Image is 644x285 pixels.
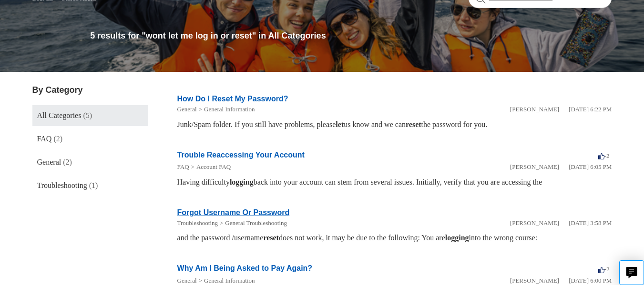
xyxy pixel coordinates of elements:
button: Live chat [619,260,644,285]
span: -2 [598,152,610,159]
time: 01/05/2024, 18:22 [569,106,612,113]
a: Troubleshooting (1) [32,175,148,196]
a: General Information [204,106,255,113]
span: General [37,158,61,166]
time: 05/20/2025, 15:58 [569,219,612,226]
li: General Troubleshooting [218,218,287,228]
em: let [336,120,344,128]
time: 01/05/2024, 18:00 [569,277,612,284]
a: Why Am I Being Asked to Pay Again? [177,264,313,272]
em: reset [406,120,421,128]
h3: By Category [32,84,148,97]
li: FAQ [177,162,189,172]
a: All Categories (5) [32,105,148,126]
h1: 5 results for "wont let me log in or reset" in All Categories [90,29,612,42]
div: Junk/Spam folder. If you still have problems, please us know and we can the password for you. [177,119,612,130]
span: All Categories [37,111,82,119]
li: Account FAQ [189,162,231,172]
em: reset [263,234,279,242]
a: Account FAQ [196,163,231,170]
a: Forgot Username Or Password [177,208,290,216]
span: (2) [53,135,62,143]
a: General Troubleshooting [225,219,287,226]
li: Troubleshooting [177,218,218,228]
div: Having difficulty back into your account can stem from several issues. Initially, verify that you... [177,177,612,188]
li: [PERSON_NAME] [510,162,559,172]
time: 01/05/2024, 18:05 [569,163,612,170]
a: General Information [204,277,255,284]
a: How Do I Reset My Password? [177,95,288,103]
span: Troubleshooting [37,181,87,189]
a: General [177,106,197,113]
span: (1) [89,181,98,189]
li: [PERSON_NAME] [510,218,559,228]
em: logging [230,178,254,186]
li: General Information [197,105,255,114]
em: logging [445,234,469,242]
span: (2) [63,158,72,166]
span: (5) [83,111,92,119]
a: FAQ (2) [32,128,148,149]
div: and the password /username does not work, it may be due to the following: You are into the wrong ... [177,232,612,244]
a: General [177,277,197,284]
span: -2 [598,265,610,273]
a: Trouble Reaccessing Your Account [177,151,305,159]
a: General (2) [32,152,148,173]
span: FAQ [37,135,52,143]
li: General [177,105,197,114]
a: FAQ [177,163,189,170]
li: [PERSON_NAME] [510,105,559,114]
a: Troubleshooting [177,219,218,226]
